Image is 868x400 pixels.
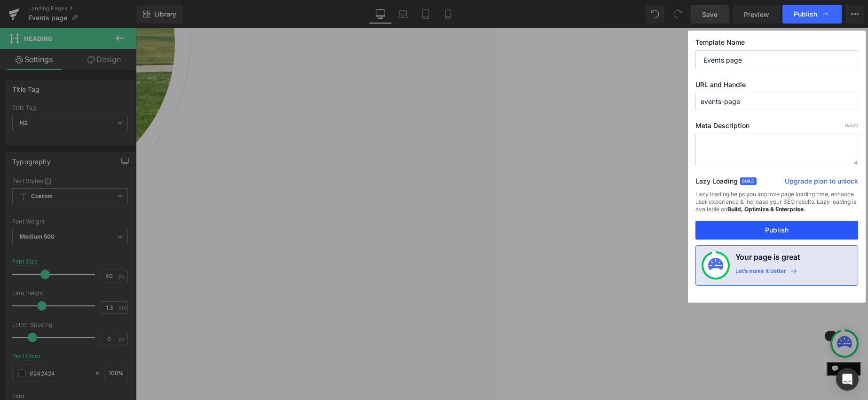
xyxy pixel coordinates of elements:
[691,334,725,364] inbox-online-store-chat: Shopify online store chat
[845,122,848,128] span: 0
[794,10,817,18] span: Publish
[695,38,858,50] label: Template Name
[695,221,858,240] button: Publish
[845,122,858,128] span: /320
[708,258,723,273] img: onboarding-status.svg
[836,368,859,391] div: Open Intercom Messenger
[785,176,858,190] a: Upgrade plan to unlock
[740,177,757,185] span: Build
[735,267,786,280] div: Let’s make it better
[735,251,800,267] h4: Your page is great
[695,80,858,93] label: URL and Handle
[695,175,738,191] label: Lazy Loading
[695,121,858,134] label: Meta Description
[695,191,858,221] div: Lazy loading helps you improve page loading time, enhance user experience & increase your SEO res...
[727,206,805,213] strong: Build, Optimize & Enterprise.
